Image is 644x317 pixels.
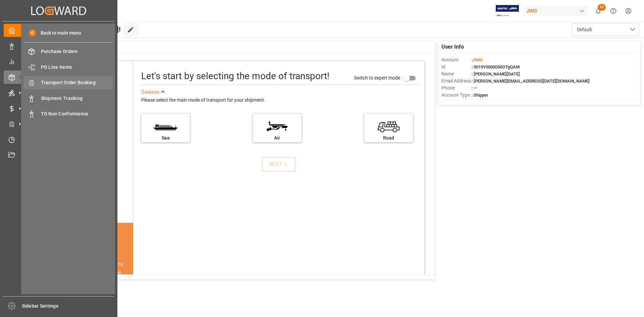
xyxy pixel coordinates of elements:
button: JIMS [524,4,591,17]
span: Transport Order Booking [41,79,113,86]
span: Account [441,56,472,63]
span: PO Line Items [41,64,113,71]
button: Help Center [606,3,621,18]
a: Data Management [4,39,114,52]
div: Sea [145,135,186,142]
div: Air [256,135,298,142]
a: Shipment Tracking [23,92,113,105]
span: : 0019Y0000050OTgQAM [472,64,520,69]
span: : [472,57,483,62]
span: Hello [PERSON_NAME][DATE]! [28,23,121,36]
button: show 32 new notifications [591,3,606,18]
span: Account Type [441,92,472,99]
div: NEXT [269,160,289,168]
a: TO Non Conformance [23,107,113,120]
span: : Shipper [472,93,488,98]
span: TO Non Conformance [41,110,113,117]
span: Back to main menu [36,30,81,37]
span: JIMS [473,57,483,62]
div: JIMS [524,6,588,16]
a: My Reports [4,55,114,68]
button: next slide / item [124,260,133,317]
span: : [PERSON_NAME][EMAIL_ADDRESS][DATE][DOMAIN_NAME] [472,78,590,84]
span: Shipment Tracking [41,95,113,102]
div: Road [368,135,410,142]
a: Document Management [4,149,114,162]
img: Exertis%20JAM%20-%20Email%20Logo.jpg_1722504956.jpg [496,5,519,17]
a: Timeslot Management V2 [4,133,114,146]
span: Name [441,70,472,77]
span: Sidebar Settings [22,303,115,310]
button: NEXT [262,157,296,172]
span: Email Address [441,77,472,85]
a: Purchase Orders [23,45,113,58]
span: Purchase Orders [41,48,113,55]
span: Default [577,26,592,33]
div: See less [141,88,159,96]
div: Let's start by selecting the mode of transport! [141,69,329,83]
span: : — [472,86,477,91]
span: User Info [441,43,464,51]
span: : [PERSON_NAME][DATE] [472,71,520,76]
div: Please select the main mode of transport for your shipment. [141,96,420,104]
span: 32 [598,4,606,11]
a: Transport Order Booking [23,76,113,89]
span: Phone [441,85,472,92]
span: Switch to expert mode [354,75,400,80]
a: My Cockpit [4,24,114,37]
a: PO Line Items [23,60,113,73]
button: open menu [572,23,639,36]
span: Id [441,63,472,70]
